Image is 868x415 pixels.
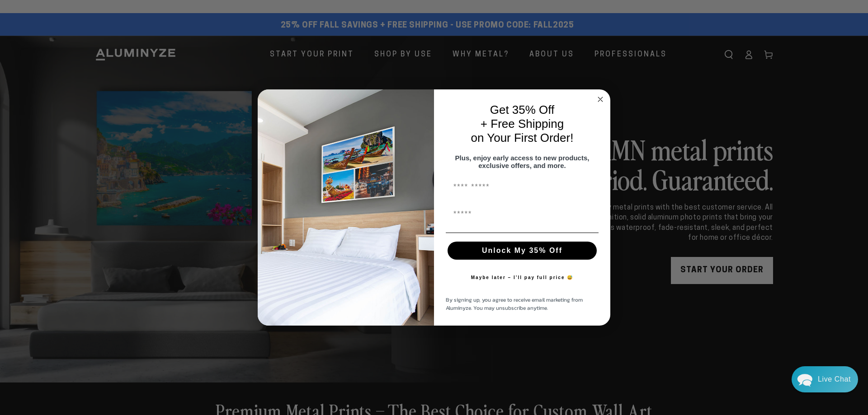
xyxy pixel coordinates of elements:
button: Maybe later – I’ll pay full price 😅 [467,269,578,287]
img: underline [446,233,599,233]
span: Plus, enjoy early access to new products, exclusive offers, and more. [455,154,590,169]
span: Get 35% Off [490,103,555,117]
span: By signing up, you agree to receive email marketing from Aluminyze. You may unsubscribe anytime. [446,296,583,312]
div: Chat widget toggle [792,366,858,392]
span: on Your First Order! [471,131,574,145]
img: 728e4f65-7e6c-44e2-b7d1-0292a396982f.jpeg [258,89,434,326]
span: + Free Shipping [481,117,564,131]
button: Close dialog [595,94,606,105]
div: Contact Us Directly [818,366,851,392]
button: Unlock My 35% Off [448,242,597,260]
